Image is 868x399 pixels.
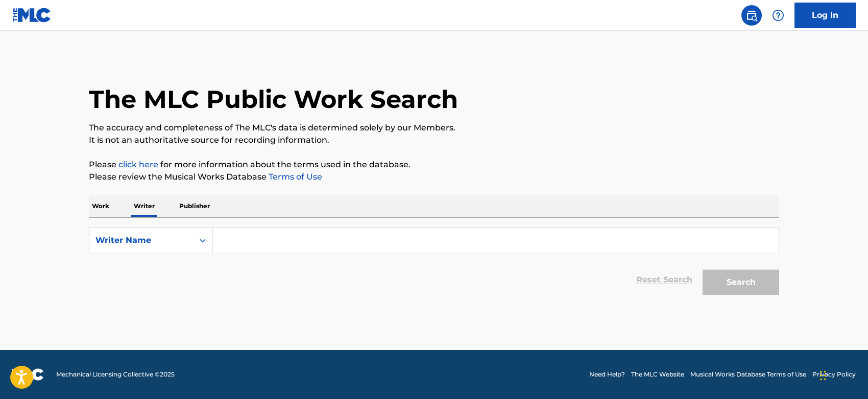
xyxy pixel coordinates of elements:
p: The accuracy and completeness of The MLC's data is determined solely by our Members. [89,122,779,134]
a: Privacy Policy [812,370,856,379]
p: It is not an authoritative source for recording information. [89,134,779,146]
div: Drag [820,360,826,391]
p: Please for more information about the terms used in the database. [89,159,779,171]
p: Work [89,195,112,217]
a: click here [118,160,158,169]
a: The MLC Website [631,370,684,379]
a: Public Search [741,5,762,26]
img: search [745,9,758,21]
div: Help [768,5,788,26]
p: Writer [131,195,158,217]
a: Need Help? [589,370,625,379]
form: Search Form [89,228,779,300]
h1: The MLC Public Work Search [89,84,458,115]
p: Publisher [176,195,213,217]
img: MLC Logo [12,8,52,23]
a: Musical Works Database Terms of Use [690,370,806,379]
iframe: Chat Widget [817,350,868,399]
a: Terms of Use [267,172,322,182]
a: Log In [794,3,856,28]
span: Mechanical Licensing Collective © 2025 [56,370,175,379]
img: logo [12,368,44,381]
img: help [772,9,784,21]
div: Writer Name [95,234,187,247]
p: Please review the Musical Works Database [89,171,779,183]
